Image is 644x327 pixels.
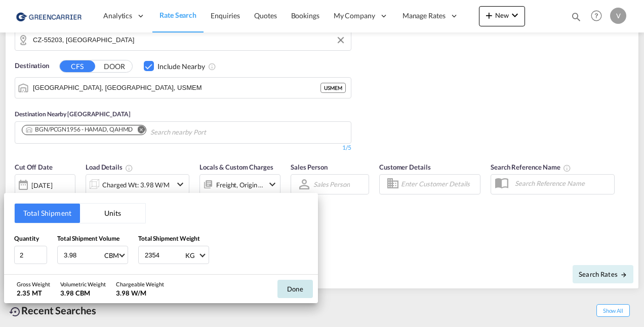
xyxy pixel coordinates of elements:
[277,280,313,298] button: Done
[116,288,164,298] div: 3.98 W/M
[185,251,195,259] div: KG
[63,246,103,264] input: Enter volume
[14,246,47,264] input: Qty
[57,235,119,242] span: Total Shipment Volume
[138,235,200,242] span: Total Shipment Weight
[15,204,80,223] button: Total Shipment
[14,235,39,242] span: Quantity
[80,204,145,223] button: Units
[104,251,119,259] div: CBM
[144,246,184,264] input: Enter weight
[60,280,106,288] div: Volumetric Weight
[17,288,50,298] div: 2.35 MT
[116,280,164,288] div: Chargeable Weight
[60,288,106,298] div: 3.98 CBM
[17,280,50,288] div: Gross Weight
